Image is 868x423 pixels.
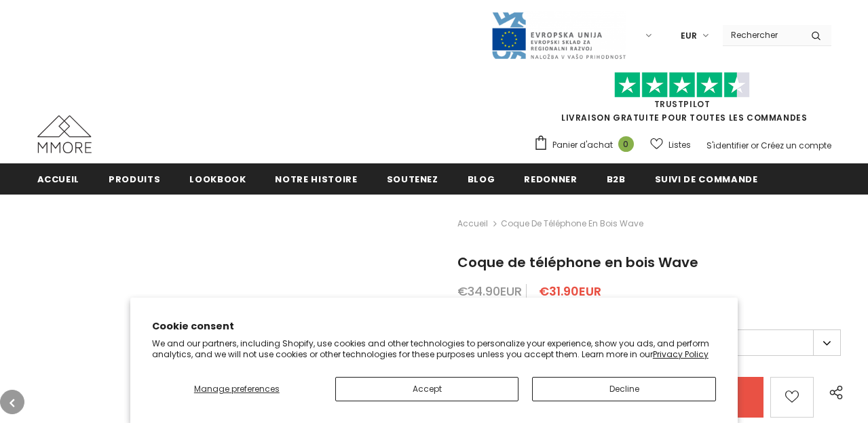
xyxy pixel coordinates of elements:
[650,133,691,157] a: Listes
[681,29,697,43] span: EUR
[37,173,80,186] span: Accueil
[109,163,160,194] a: Produits
[457,216,488,232] a: Accueil
[152,319,716,334] h2: Cookie consent
[152,338,716,359] p: We and our partners, including Shopify, use cookies and other technologies to personalize your ex...
[109,173,160,186] span: Produits
[539,283,601,300] span: €31.90EUR
[607,163,626,194] a: B2B
[653,348,709,360] a: Privacy Policy
[194,383,280,395] span: Manage preferences
[532,377,716,401] button: Decline
[524,173,577,186] span: Redonner
[457,283,522,300] span: €34.90EUR
[387,173,438,186] span: soutenez
[655,163,758,194] a: Suivi de commande
[655,173,758,186] span: Suivi de commande
[533,78,831,123] span: LIVRAISON GRATUITE POUR TOUTES LES COMMANDES
[723,25,801,45] input: Search Site
[457,253,698,272] span: Coque de téléphone en bois Wave
[501,216,643,232] span: Coque de téléphone en bois Wave
[37,115,92,153] img: Cas MMORE
[275,173,357,186] span: Notre histoire
[189,163,246,194] a: Lookbook
[607,173,626,186] span: B2B
[189,173,246,186] span: Lookbook
[618,136,634,152] span: 0
[552,138,613,152] span: Panier d'achat
[706,140,749,151] a: S'identifier
[387,163,438,194] a: soutenez
[37,163,80,194] a: Accueil
[654,98,711,110] a: TrustPilot
[468,163,495,194] a: Blog
[761,140,831,151] a: Créez un compte
[468,173,495,186] span: Blog
[335,377,519,401] button: Accept
[751,140,759,151] span: or
[614,72,750,98] img: Faites confiance aux étoiles pilotes
[491,29,626,41] a: Javni Razpis
[668,138,691,152] span: Listes
[524,163,577,194] a: Redonner
[275,163,357,194] a: Notre histoire
[533,135,641,155] a: Panier d'achat 0
[152,377,322,401] button: Manage preferences
[491,11,626,60] img: Javni Razpis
